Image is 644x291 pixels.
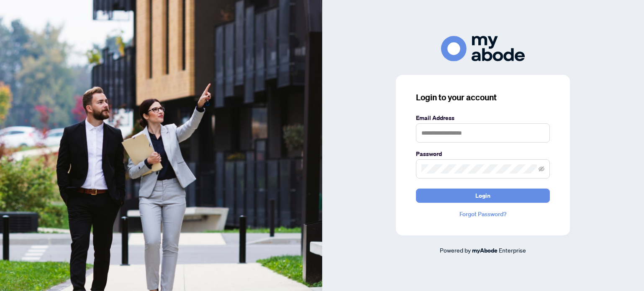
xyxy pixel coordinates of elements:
[416,189,550,203] button: Login
[440,246,471,254] span: Powered by
[416,209,550,219] a: Forgot Password?
[416,92,550,103] h3: Login to your account
[472,246,498,255] a: myAbode
[539,166,544,172] span: eye-invisible
[499,246,526,254] span: Enterprise
[416,113,550,123] label: Email Address
[416,149,550,158] label: Password
[441,36,525,61] img: ma-logo
[475,189,490,202] span: Login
